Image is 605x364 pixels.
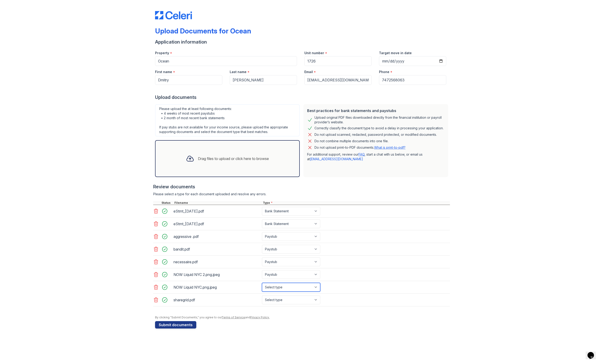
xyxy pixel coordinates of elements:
div: Best practices for bank statements and paystubs [307,108,444,113]
img: CE_Logo_Blue-a8612792a0a2168367f1c8372b55b34899dd931a85d93a1a3d3e32e68fde9ad4.png [155,11,192,19]
div: aggressive .pdf [173,233,260,240]
div: NOW Liquid NYC 2.png.jpeg [173,271,260,278]
a: [EMAIL_ADDRESS][DOMAIN_NAME] [310,157,363,161]
button: Submit documents [155,321,196,328]
iframe: chat widget [586,346,600,359]
div: Please upload the at least following documents: • 4 weeks of most recent paystubs • 2 month of mo... [155,104,300,136]
label: First name [155,70,172,74]
div: Type [262,201,450,205]
div: Review documents [153,183,450,190]
div: Application information [155,39,450,45]
label: Unit number [304,51,324,55]
div: bandit.pdf [173,246,260,253]
label: Phone [379,70,389,74]
div: Status [161,201,173,205]
label: Last name [230,70,247,74]
a: What is print-to-pdf? [374,145,405,149]
div: Upload documents [155,94,450,101]
div: NOW Liquid NYC.png.jpeg [173,284,260,291]
div: eStmt_[DATE].pdf [173,220,260,228]
label: Property [155,51,169,55]
div: sharegrid.pdf [173,296,260,304]
a: Privacy Policy. [250,316,270,319]
div: Please select a type for each document uploaded and resolve any errors. [153,192,450,196]
div: Drag files to upload or click here to browse [198,156,269,161]
div: Upload original PDF files downloaded directly from the financial institution or payroll provider’... [314,115,444,124]
div: necessaire.pdf [173,258,260,266]
div: Upload Documents for Ocean [155,27,251,35]
a: FAQ [358,152,364,156]
label: Target move in date [379,51,412,55]
label: Email [304,70,313,74]
p: Do not upload print-to-PDF documents. [314,145,405,150]
div: Do not combine multiple documents into one file. [314,138,388,144]
p: For additional support, review our , start a chat with us below, or email us at [307,152,444,161]
div: eStmt_[DATE].pdf [173,207,260,215]
a: Terms of Service [222,316,245,319]
div: Do not upload scanned, redacted, password protected, or modified documents. [314,132,437,137]
div: By clicking "Submit Documents," you agree to our and [155,316,450,319]
div: Correctly classify the document type to avoid a delay in processing your application. [314,125,443,131]
div: Filename [173,201,262,205]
